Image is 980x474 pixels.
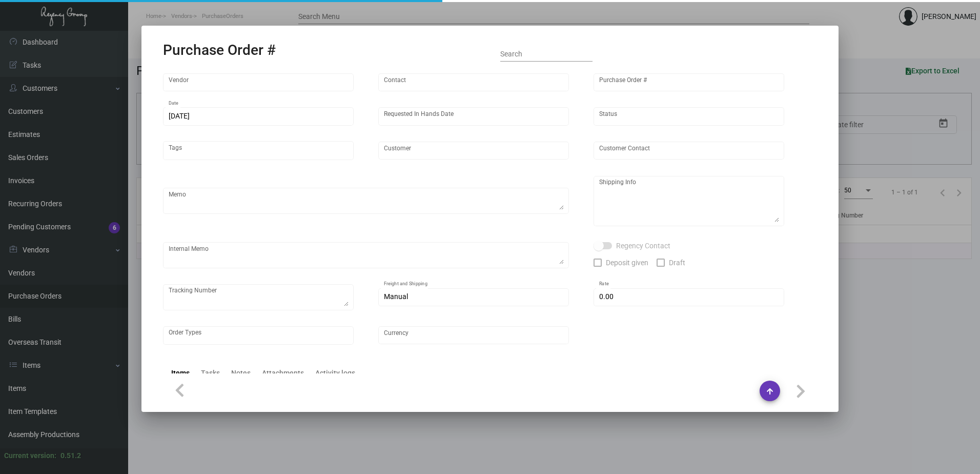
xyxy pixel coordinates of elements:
div: Tasks [201,368,220,379]
span: Deposit given [606,256,648,269]
div: Activity logs [315,368,355,379]
div: Notes [231,368,251,379]
div: Attachments [262,368,304,379]
span: Manual [384,292,408,301]
span: Draft [669,256,685,269]
div: Items [171,368,190,379]
div: Current version: [4,450,56,461]
h2: Purchase Order # [163,42,276,59]
span: Regency Contact [616,240,670,252]
div: 0.51.2 [60,450,81,461]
